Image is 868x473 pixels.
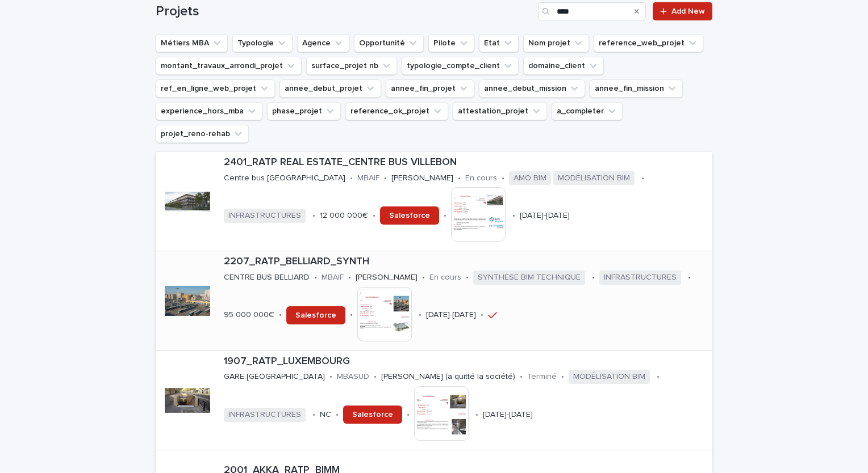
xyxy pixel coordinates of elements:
button: reference_web_projet [594,34,703,52]
p: CENTRE BUS BELLIARD [224,273,310,282]
button: Etat [479,34,519,52]
p: • [475,410,478,420]
p: MBAIF [322,273,344,282]
a: Salesforce [286,306,345,324]
p: • [688,273,691,282]
span: SYNTHESE BIM TECHNIQUE [473,271,585,285]
button: annee_fin_projet [386,79,474,98]
span: Salesforce [352,411,393,419]
button: ref_en_ligne_web_projet [156,79,275,98]
p: MBAIF [357,174,379,183]
button: domaine_client [523,57,604,75]
p: GARE [GEOGRAPHIC_DATA] [224,372,325,382]
a: Salesforce [343,406,402,424]
button: projet_reno-rehab [156,125,249,143]
span: INFRASTRUCTURES [224,209,306,223]
p: • [384,174,387,183]
a: Add New [653,2,712,20]
button: annee_debut_mission [479,79,585,98]
p: • [466,273,469,282]
p: • [314,273,317,282]
button: a_completer [552,102,623,120]
span: MODÉLISATION BIM [569,370,650,384]
p: [PERSON_NAME] [356,273,418,282]
button: typologie_compte_client [402,57,519,75]
p: En cours [465,174,497,183]
p: • [348,273,351,282]
input: Search [538,2,646,20]
p: • [520,372,523,382]
span: INFRASTRUCTURES [599,271,681,285]
p: 1907_RATP_LUXEMBOURG [224,356,708,368]
button: annee_fin_mission [590,79,683,98]
p: 2207_RATP_BELLIARD_SYNTH [224,256,708,268]
p: NC [320,410,331,420]
p: • [444,211,446,221]
span: AMO BIM [509,171,551,185]
button: attestation_projet [453,102,547,120]
p: • [329,372,332,382]
p: • [350,310,353,320]
p: [DATE]-[DATE] [520,211,570,221]
button: surface_projet nb [306,57,397,75]
button: Agence [297,34,349,52]
p: Terminé [527,372,557,382]
a: Salesforce [380,206,439,225]
p: [DATE]-[DATE] [426,310,476,320]
p: [DATE]-[DATE] [483,410,533,420]
button: Nom projet [523,34,589,52]
p: • [312,410,315,420]
p: • [336,410,339,420]
p: MBASUD [337,372,369,382]
a: 1907_RATP_LUXEMBOURGGARE [GEOGRAPHIC_DATA]•MBASUD•[PERSON_NAME] (a quitté la société)•Terminé•MOD... [156,351,712,450]
p: 12 000 000€ [320,211,368,221]
button: Pilote [428,34,474,52]
button: montant_travaux_arrondi_projet [156,57,302,75]
p: 2401_RATP REAL ESTATE_CENTRE BUS VILLEBON [224,157,708,169]
button: reference_ok_projet [345,102,448,120]
p: • [641,174,644,183]
p: • [419,310,422,320]
p: • [350,174,353,183]
button: Métiers MBA [156,34,228,52]
p: • [502,174,504,183]
p: • [592,273,595,282]
p: • [312,211,315,221]
button: experience_hors_mba [156,102,262,120]
p: [PERSON_NAME] (a quitté la société) [381,372,515,382]
p: • [422,273,425,282]
p: • [407,410,410,420]
span: Salesforce [389,212,430,219]
span: Add New [671,7,705,15]
p: Centre bus [GEOGRAPHIC_DATA] [224,174,345,183]
p: [PERSON_NAME] [391,174,453,183]
p: • [481,310,483,320]
span: INFRASTRUCTURES [224,408,306,422]
a: 2207_RATP_BELLIARD_SYNTHCENTRE BUS BELLIARD•MBAIF•[PERSON_NAME]•En cours•SYNTHESE BIM TECHNIQUE•I... [156,251,712,350]
p: • [373,211,375,221]
p: • [561,372,564,382]
a: 2401_RATP REAL ESTATE_CENTRE BUS VILLEBONCentre bus [GEOGRAPHIC_DATA]•MBAIF•[PERSON_NAME]•En cour... [156,152,712,251]
p: • [374,372,377,382]
button: phase_projet [267,102,341,120]
button: annee_debut_projet [279,79,381,98]
p: 95 000 000€ [224,310,274,320]
p: • [279,310,282,320]
p: • [512,211,515,221]
p: • [657,372,660,382]
p: En cours [429,273,461,282]
p: • [458,174,461,183]
button: Typologie [232,34,293,52]
h1: Projets [156,3,533,20]
button: Opportunité [354,34,424,52]
span: MODÉLISATION BIM [553,171,635,185]
span: Salesforce [295,311,336,319]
